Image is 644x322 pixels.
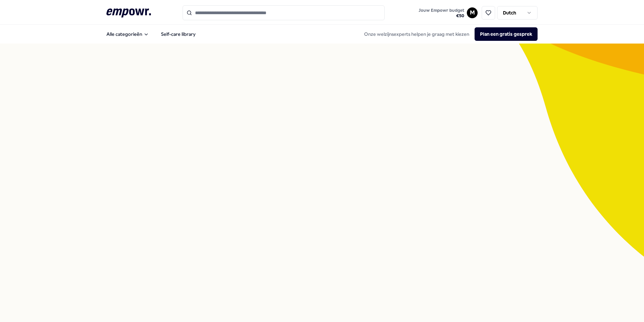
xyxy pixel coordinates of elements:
a: Jouw Empowr budget€50 [416,6,467,20]
button: M [467,7,478,18]
div: Onze welzijnsexperts helpen je graag met kiezen [359,27,538,41]
nav: Main [101,27,201,41]
span: € 50 [419,13,464,19]
button: Jouw Empowr budget€50 [417,6,465,20]
span: Jouw Empowr budget [419,8,464,13]
input: Search for products, categories or subcategories [183,5,385,20]
button: Plan een gratis gesprek [475,27,538,41]
button: Alle categorieën [101,27,154,41]
a: Self-care library [156,27,201,41]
